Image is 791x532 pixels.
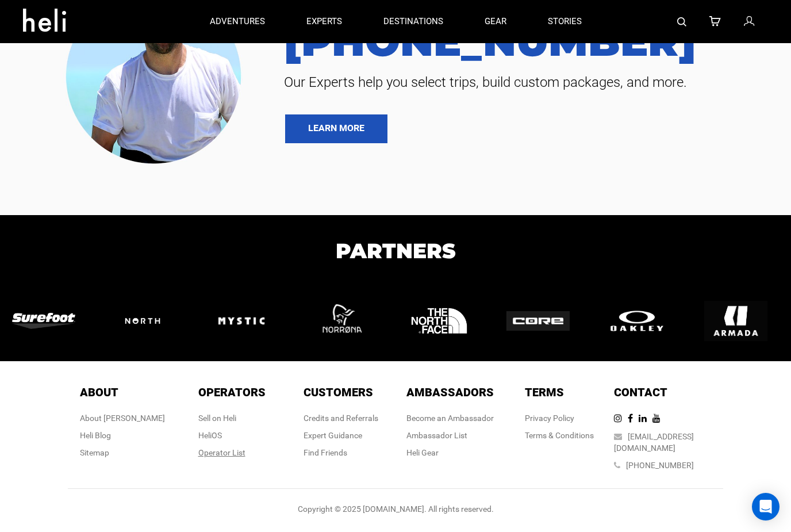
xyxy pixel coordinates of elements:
img: logo [111,304,186,338]
a: [PHONE_NUMBER] [626,461,694,470]
p: destinations [383,16,443,28]
div: Ambassador List [406,430,494,441]
p: adventures [210,16,265,28]
span: Contact [614,385,667,399]
div: Open Intercom Messenger [752,493,780,520]
img: logo [210,289,285,353]
span: Terms [525,385,564,399]
a: Terms & Conditions [525,431,594,440]
a: Heli Gear [406,448,439,457]
span: Operators [198,385,266,399]
p: experts [306,16,342,28]
div: Operator List [198,447,266,458]
a: Privacy Policy [525,414,574,423]
img: logo [408,289,482,353]
a: Become an Ambassador [406,414,494,423]
span: Our Experts help you select trips, build custom packages, and more. [275,73,774,91]
a: Expert Guidance [304,431,362,440]
span: About [80,385,118,399]
a: HeliOS [198,431,222,440]
img: logo [704,289,779,353]
div: Copyright © 2025 [DOMAIN_NAME]. All rights reserved. [68,503,723,515]
span: Ambassadors [406,385,494,399]
img: logo [605,308,680,334]
a: Heli Blog [80,431,111,440]
div: Find Friends [304,447,378,458]
div: Sell on Heli [198,412,266,424]
a: LEARN MORE [285,114,387,143]
a: Credits and Referrals [304,414,378,423]
span: Customers [304,385,373,399]
img: logo [309,289,383,353]
a: [EMAIL_ADDRESS][DOMAIN_NAME] [614,432,694,453]
img: logo [12,313,87,328]
img: search-bar-icon.svg [677,17,686,26]
img: logo [506,311,581,331]
a: [PHONE_NUMBER] [275,20,774,62]
div: Sitemap [80,447,165,458]
div: About [PERSON_NAME] [80,412,165,424]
